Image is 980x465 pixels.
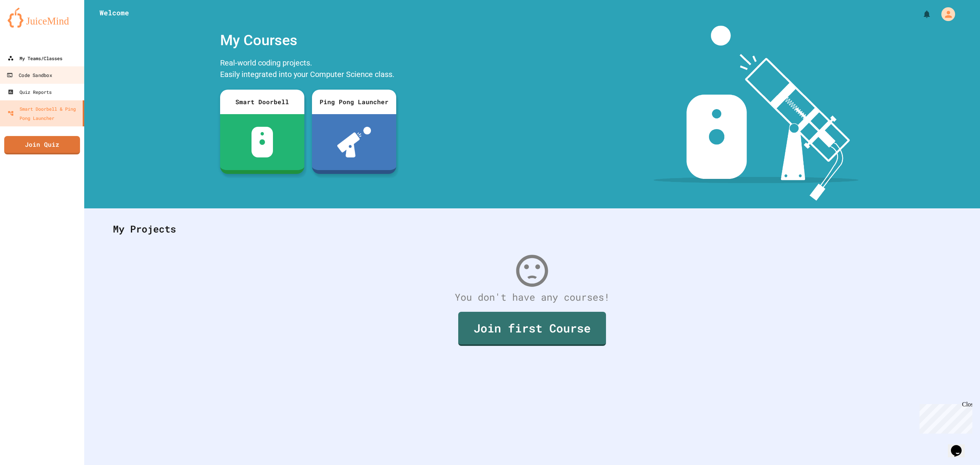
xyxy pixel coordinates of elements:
[916,401,972,434] iframe: chat widget
[8,87,52,97] div: Quiz Reports
[8,104,80,123] div: Smart Doorbell & Ping Pong Launcher
[4,136,80,154] a: Join Quiz
[216,55,400,84] div: Real-world coding projects. Easily integrated into your Computer Science class.
[8,8,77,28] img: logo-orange.svg
[216,26,400,55] div: My Courses
[105,290,959,305] div: You don't have any courses!
[653,26,859,201] img: banner-image-my-projects.png
[337,127,371,157] img: ppl-with-ball.png
[220,90,304,114] div: Smart Doorbell
[312,90,396,114] div: Ping Pong Launcher
[105,214,959,244] div: My Projects
[7,70,52,80] div: Code Sandbox
[252,127,273,157] img: sdb-white.svg
[458,312,606,346] a: Join first Course
[933,5,957,23] div: My Account
[948,434,972,457] iframe: chat widget
[3,3,53,49] div: Chat with us now!Close
[8,54,62,63] div: My Teams/Classes
[908,8,933,21] div: My Notifications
